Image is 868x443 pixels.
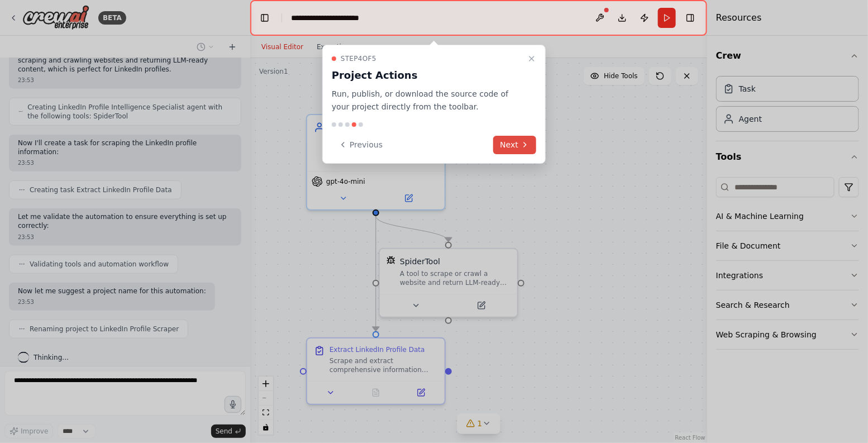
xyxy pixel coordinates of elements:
[341,54,376,63] span: Step 4 of 5
[332,136,389,154] button: Previous
[525,52,538,65] button: Close walkthrough
[332,68,523,83] h3: Project Actions
[332,88,523,113] p: Run, publish, or download the source code of your project directly from the toolbar.
[493,136,536,154] button: Next
[257,10,273,26] button: Hide left sidebar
